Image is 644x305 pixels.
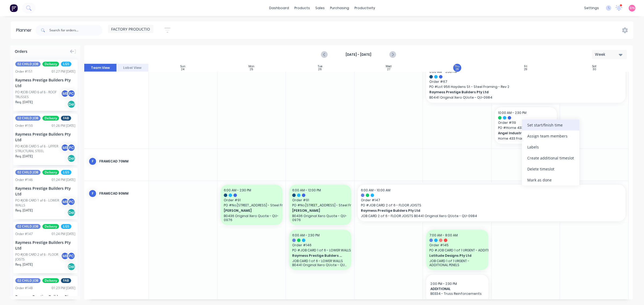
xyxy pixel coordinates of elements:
[498,125,554,130] span: PO # Home 433 Framing
[10,4,18,12] img: Factory
[292,253,342,258] span: Raymess Prestige Builders Pty Ltd
[292,4,313,12] div: products
[248,65,254,68] div: Mon
[61,62,71,66] span: LGS
[292,248,348,253] span: PO # JOB CARD 1 of 6 - LOWER WALLS
[15,252,63,262] div: PO #JOB CARD 2 of 6 - FLOOR JOISTS
[15,232,33,236] div: Order # 147
[67,252,75,260] div: PC
[292,214,348,222] p: B0436 Original Xero Quote - QU-0976
[15,100,33,105] span: Req. [DATE]
[292,233,320,237] span: 6:00 AM - 2:30 PM
[292,203,348,208] span: PO # No.[STREET_ADDRESS] - Steel Framing Design & Supply - Rev 2
[52,69,75,74] div: 01:27 PM [DATE]
[15,208,33,213] span: Req. [DATE]
[595,52,620,57] div: Week
[67,100,75,108] div: Del
[181,68,184,71] div: 24
[581,4,602,12] div: settings
[224,214,280,222] p: B0436 Original Xero Quote - QU-0976
[15,224,41,229] span: 02 CHILD JOB
[15,49,27,54] span: Orders
[292,259,348,267] p: JOB CARD 1 of 6 - LOWER WALLS B0441 Original Xero QUote - QU-0984
[224,188,251,192] span: 6:00 AM - 2:30 PM
[332,52,385,57] strong: [DATE] - [DATE]
[250,68,253,71] div: 25
[116,64,149,72] button: Label View
[361,214,622,218] p: JOB CARD 2 of 6 - FLOOR JOISTS B0441 Original Xero QUote - QU-0984
[524,68,527,71] div: 29
[61,170,71,175] span: LGS
[224,198,280,203] span: Order # 91
[361,208,596,213] span: Raymess Prestige Builders Pty Ltd
[361,198,622,203] span: Order # 147
[111,26,153,32] span: FACTORY PRODUCTION
[15,116,41,121] span: 02 CHILD JOB
[430,291,484,296] span: B0334 - Truss Reinforcements
[429,90,603,95] span: Raymess Prestige Builders Pty Ltd
[522,163,579,174] div: Delete timeslot
[592,50,627,59] button: Week
[456,68,459,71] div: 28
[15,131,75,143] div: Raymess Prestige Builders Pty Ltd
[386,65,391,68] div: Wed
[42,116,59,121] span: Delivery
[498,131,548,136] span: Angel Industries Pty Ltd t/a Teeny Tiny Homes
[429,248,485,253] span: PO # JOB CARD 1 of 1 URGENT - ADDITIONAL PENELS
[61,224,71,229] span: LGS
[67,209,75,217] div: Del
[67,154,75,162] div: Del
[15,278,41,283] span: 02 CHILD JOB
[292,188,321,192] span: 6:00 AM - 12:00 PM
[15,294,75,305] div: Raymess Prestige Builders Pty Ltd
[522,120,579,131] div: Set start/finish time
[429,95,622,99] p: B0441 Original Xero QUote - QU-0984
[592,65,597,68] div: Sat
[15,69,33,74] div: Order # 151
[313,4,327,12] div: sales
[224,208,274,213] span: [PERSON_NAME]
[67,90,75,98] div: PC
[15,262,33,267] span: Req. [DATE]
[99,159,144,164] div: FRAMECAD 70mm
[15,123,33,128] div: Order # 150
[42,62,59,66] span: Delivery
[429,259,485,267] p: JOB CARD 1 of 1 URGENT - ADDITIONAL PENELS
[15,144,63,154] div: PO #JOB CARD 5 of 6 - UPPER STRUCTURAL STEEL
[498,110,526,115] span: 10:00 AM - 2:30 PM
[429,243,485,248] span: Order # 145
[61,198,69,206] div: ME
[224,203,280,208] span: PO # No.[STREET_ADDRESS] - Steel Framing Design & Supply - Rev 2
[361,203,622,208] span: PO # JOB CARD 2 of 6 - FLOOR JOISTS
[327,4,352,12] div: purchasing
[592,68,596,71] div: 30
[429,233,458,237] span: 7:00 AM - 8:00 AM
[61,90,69,98] div: ME
[498,136,554,140] p: Home 433 Framing
[266,4,292,12] a: dashboard
[52,123,75,128] div: 01:26 PM [DATE]
[42,224,59,229] span: Delivery
[15,154,33,159] span: Req. [DATE]
[61,252,69,260] div: ME
[15,170,41,175] span: 02 CHILD JOB
[52,286,75,291] div: 01:23 PM [DATE]
[15,62,41,66] span: 02 CHILD JOB
[522,152,579,163] div: Create additional timeslot
[292,208,342,213] span: [PERSON_NAME]
[15,77,75,88] div: Raymess Prestige Builders Pty Ltd
[99,191,144,196] div: FRAMECAD 90mm
[292,198,348,203] span: Order # 91
[89,157,97,165] div: F
[318,65,322,68] div: Tue
[429,84,622,89] span: PO # Lot 956 Haydens St - Steel Framing - Rev 2
[430,281,457,286] span: 2:00 PM - 2:30 PM
[180,65,185,68] div: Sun
[15,198,63,208] div: PO #JOB CARD 1 of 6 - LOWER WALLS
[292,243,348,248] span: Order # 146
[15,240,75,251] div: Raymess Prestige Builders Pty Ltd
[67,198,75,206] div: PC
[522,131,579,142] div: Assign team members
[429,253,480,258] span: Latitude Designs Pty Ltd
[352,4,378,12] div: productivity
